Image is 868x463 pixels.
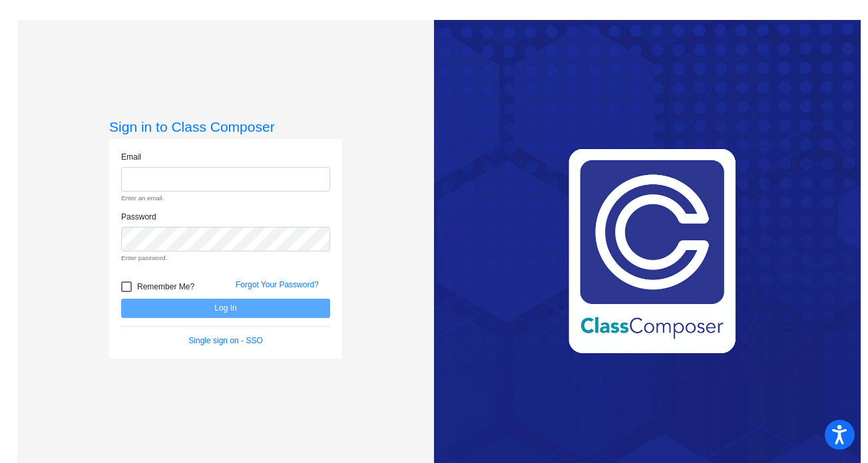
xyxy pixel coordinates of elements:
[236,280,319,289] a: Forgot Your Password?
[121,299,330,318] button: Log In
[121,151,141,163] label: Email
[188,336,262,345] a: Single sign on - SSO
[121,211,156,223] label: Password
[137,279,194,295] span: Remember Me?
[121,253,330,263] small: Enter password.
[109,118,342,135] h3: Sign in to Class Composer
[121,194,330,203] small: Enter an email.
